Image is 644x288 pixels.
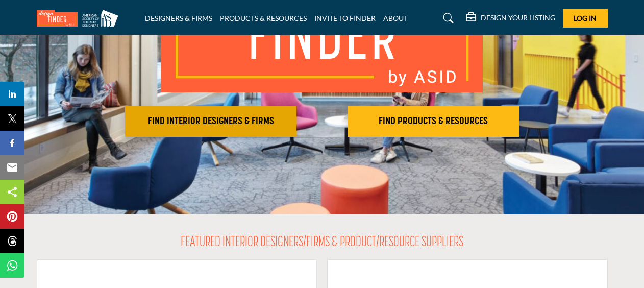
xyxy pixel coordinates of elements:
img: Site Logo [37,10,123,27]
button: Log In [563,9,608,28]
button: FIND INTERIOR DESIGNERS & FIRMS [125,106,296,137]
div: DESIGN YOUR LISTING [466,12,555,25]
a: DESIGNERS & FIRMS [145,14,212,22]
h2: FIND PRODUCTS & RESOURCES [351,115,516,128]
a: ABOUT [383,14,408,22]
h2: FIND INTERIOR DESIGNERS & FIRMS [128,115,293,128]
button: FIND PRODUCTS & RESOURCES [348,106,519,137]
a: INVITE TO FINDER [314,14,376,22]
h2: FEATURED INTERIOR DESIGNERS/FIRMS & PRODUCT/RESOURCE SUPPLIERS [181,234,463,252]
span: Log In [574,14,597,22]
h5: DESIGN YOUR LISTING [481,13,555,22]
a: Search [433,10,460,27]
a: PRODUCTS & RESOURCES [220,14,307,22]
